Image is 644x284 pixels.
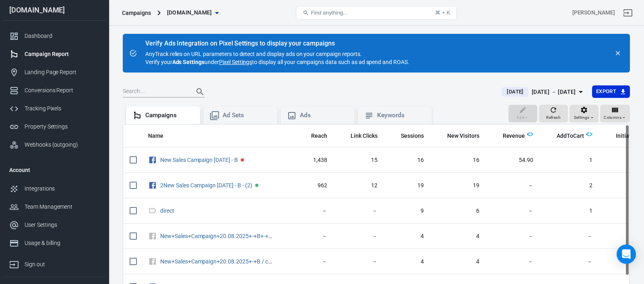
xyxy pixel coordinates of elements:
[390,232,424,240] span: 4
[3,63,106,81] a: Landing Page Report
[586,131,592,137] img: Logo
[495,85,592,99] button: [DATE][DATE] － [DATE]
[503,132,525,140] span: Revenue
[301,182,327,190] span: 962
[572,8,615,17] div: Account id: vJBaXv7L
[241,158,244,162] span: Paused
[25,104,99,113] div: Tracking Pixels
[546,258,592,266] span: －
[301,131,327,141] span: The number of people who saw your ads at least once. Reach is different from impressions, which m...
[492,131,525,141] span: Total revenue calculated by AnyTrack.
[437,207,479,215] span: 6
[148,231,157,241] svg: Unknown Facebook
[145,111,194,120] div: Campaigns
[160,258,302,265] a: New+Sales+Campaign+20.08.2025+-+B / cpc / facebook
[546,182,592,190] span: 2
[160,182,252,189] a: 2New Sales Campaign [DATE] - B - (2)
[300,111,348,120] div: Ads
[160,233,274,239] span: New+Sales+Campaign+20.08.2025+-+B+-+%282%29 / cpc / facebook
[390,182,424,190] span: 19
[3,160,106,180] li: Account
[592,85,630,98] button: Export
[340,207,378,215] span: －
[3,100,106,118] a: Tracking Pixels
[390,258,424,266] span: 4
[148,257,157,266] svg: Unknown Facebook
[301,156,327,164] span: 1,438
[311,131,327,141] span: The number of people who saw your ads at least once. Reach is different from impressions, which m...
[25,184,99,193] div: Integrations
[574,114,590,121] span: Settings
[3,45,106,63] a: Campaign Report
[546,114,561,121] span: Refresh
[437,182,479,190] span: 19
[390,207,424,215] span: 9
[145,39,409,48] div: Verify Ads Integration on Pixel Settings to display your campaigns
[123,87,187,97] input: Search...
[160,157,238,163] a: New Sales Campaign [DATE] - B
[160,182,254,188] span: 2New Sales Campaign 20.08.2025 - B - (2)
[3,118,106,136] a: Property Settings
[604,114,621,121] span: Columns
[377,111,425,120] div: Keywords
[160,208,175,214] span: direct
[3,198,106,216] a: Team Management
[3,180,106,198] a: Integrations
[340,182,378,190] span: 12
[160,157,239,163] span: New Sales Campaign 20.08.2025 - B
[617,245,636,264] div: Open Intercom Messenger
[437,156,479,164] span: 16
[301,207,327,215] span: －
[532,87,576,97] div: [DATE] － [DATE]
[145,40,409,66] div: AnyTrack relies on URL parameters to detect and display ads on your campaign reports. Verify your...
[25,86,99,95] div: Conversions Report
[311,10,347,16] span: Find anything...
[546,132,584,140] span: AddToCart
[122,9,151,17] div: Campaigns
[3,27,106,45] a: Dashboard
[492,182,534,190] span: －
[3,252,106,274] a: Sign out
[503,131,525,141] span: Total revenue calculated by AnyTrack.
[618,3,638,23] a: Sign out
[3,136,106,154] a: Webhooks (outgoing)
[437,132,479,140] span: New Visitors
[351,131,378,141] span: The number of clicks on links within the ad that led to advertiser-specified destinations
[25,203,99,211] div: Team Management
[25,68,99,77] div: Landing Page Report
[25,32,99,40] div: Dashboard
[504,88,526,96] span: [DATE]
[223,111,271,120] div: Ad Sets
[167,8,212,18] span: emilygracememorial.com
[546,156,592,164] span: 1
[160,207,174,214] a: direct
[3,234,106,252] a: Usage & billing
[301,258,327,266] span: －
[492,258,534,266] span: －
[301,232,327,240] span: －
[311,132,327,140] span: Reach
[492,156,534,164] span: 54.90
[401,132,424,140] span: Sessions
[600,105,630,122] button: Columns
[25,260,99,269] div: Sign out
[190,82,210,102] button: Search
[390,156,424,164] span: 16
[25,50,99,58] div: Campaign Report
[160,259,274,264] span: New+Sales+Campaign+20.08.2025+-+B / cpc / facebook
[437,258,479,266] span: 4
[148,180,157,190] svg: Facebook Ads
[172,59,205,65] strong: Ads Settings
[148,132,163,140] span: Name
[148,132,174,140] span: Name
[25,239,99,247] div: Usage & billing
[25,122,99,131] div: Property Settings
[340,232,378,240] span: －
[435,10,450,16] div: ⌘ + K
[3,81,106,100] a: Conversions Report
[557,132,584,140] span: AddToCart
[612,48,623,59] button: close
[447,132,479,140] span: New Visitors
[340,131,378,141] span: The number of clicks on links within the ad that led to advertiser-specified destinations
[539,105,568,122] button: Refresh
